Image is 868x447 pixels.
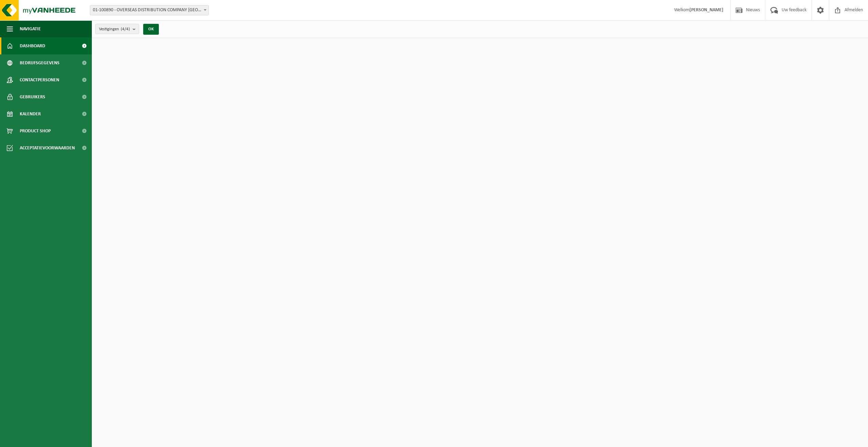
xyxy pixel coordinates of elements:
button: Vestigingen(4/4) [95,24,139,34]
strong: [PERSON_NAME] [689,7,723,13]
span: Navigatie [20,20,41,37]
span: Dashboard [20,37,45,54]
span: Product Shop [20,122,51,139]
span: Kalender [20,105,41,122]
span: Bedrijfsgegevens [20,54,60,71]
button: OK [143,24,159,35]
count: (4/4) [121,27,130,31]
span: 01-100890 - OVERSEAS DISTRIBUTION COMPANY NV - ANTWERPEN [90,5,209,15]
span: Acceptatievoorwaarden [20,139,75,156]
span: 01-100890 - OVERSEAS DISTRIBUTION COMPANY NV - ANTWERPEN [90,5,208,15]
span: Gebruikers [20,88,45,105]
span: Contactpersonen [20,71,59,88]
span: Vestigingen [99,24,130,34]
